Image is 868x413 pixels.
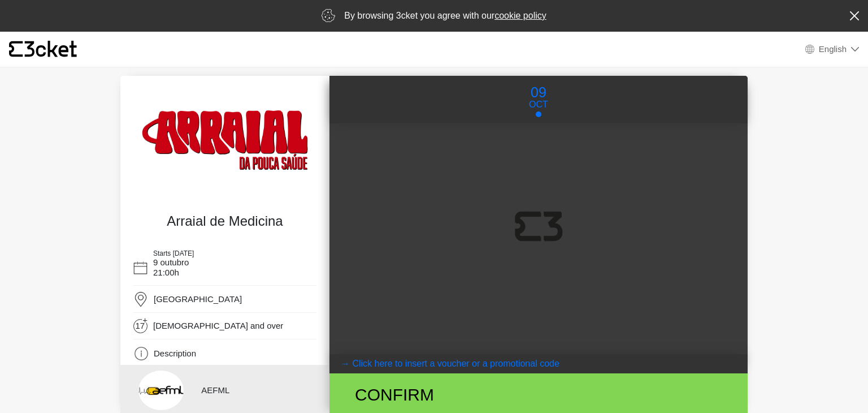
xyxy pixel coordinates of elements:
div: Confirm [346,382,602,407]
g: {' '} [9,41,23,57]
p: AEFML [201,384,313,397]
span: Description [154,349,196,358]
button: 09 Oct [517,81,560,118]
button: → Click here to insert a voucher or a promotional code [329,354,748,373]
span: + [142,317,148,323]
span: 17 [136,321,149,334]
coupontext: Click here to insert a voucher or a promotional code [352,359,559,368]
p: Oct [529,98,548,111]
p: 09 [529,82,548,104]
h4: Arraial de Medicina [136,213,314,230]
p: By browsing 3cket you agree with our [344,9,546,23]
span: Starts [DATE] [153,249,194,257]
img: 22d9fe1a39b24931814a95254e6a5dd4.webp [131,96,319,202]
arrow: → [341,357,350,371]
span: 9 outubro 21:00h [153,257,189,277]
span: [DEMOGRAPHIC_DATA] and over [153,321,283,331]
a: cookie policy [494,11,546,20]
span: [GEOGRAPHIC_DATA] [154,294,242,304]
